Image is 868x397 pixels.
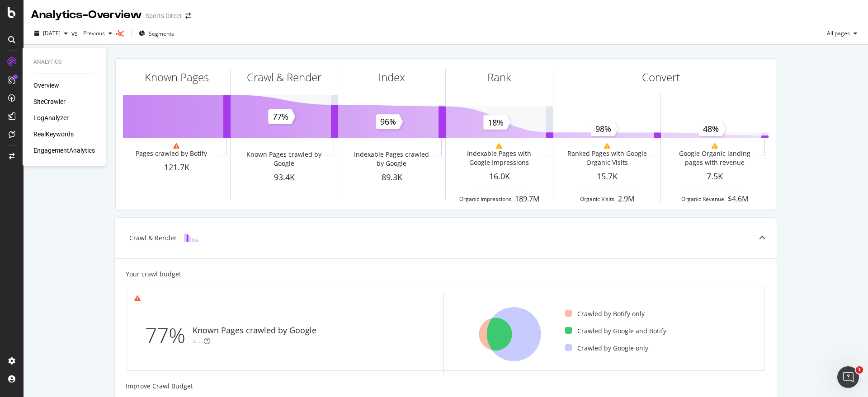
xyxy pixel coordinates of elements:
[193,325,316,336] div: Known Pages crawled by Google
[351,150,432,168] div: Indexable Pages crawled by Google
[856,366,863,374] span: 1
[126,382,766,391] div: Improve Crawl Budget
[837,366,859,388] iframe: Intercom live chat
[446,171,553,182] div: 16.0K
[31,7,142,23] div: Analytics - Overview
[136,149,207,158] div: Pages crawled by Botify
[80,29,105,37] span: Previous
[80,26,116,41] button: Previous
[31,26,71,41] button: [DATE]
[565,327,666,336] div: Crawled by Google and Botify
[126,270,181,279] div: Your crawl budget
[565,344,648,353] div: Crawled by Google only
[243,150,324,168] div: Known Pages crawled by Google
[71,29,80,38] span: vs
[149,30,174,37] span: Segments
[338,172,445,183] div: 89.3K
[184,234,198,242] img: block-icon
[198,337,200,346] div: -
[459,195,511,203] div: Organic Impressions
[231,172,338,183] div: 93.4K
[823,29,850,37] span: All pages
[247,70,321,85] div: Crawl & Render
[33,58,95,66] div: Analytics
[146,11,182,20] div: Sports Direct
[458,149,539,167] div: Indexable Pages with Google Impressions
[33,113,69,122] a: LogAnalyzer
[33,146,95,155] a: EngagementAnalytics
[515,194,539,204] div: 189.7M
[378,70,405,85] div: Index
[193,341,196,343] img: Equal
[185,13,191,19] div: arrow-right-arrow-left
[145,70,209,85] div: Known Pages
[823,26,861,41] button: All pages
[565,309,645,318] div: Crawled by Botify only
[487,70,511,85] div: Rank
[129,234,177,243] div: Crawl & Render
[33,130,74,139] a: RealKeywords
[135,26,178,41] button: Segments
[145,321,193,350] div: 77%
[33,81,59,90] a: Overview
[123,162,230,173] div: 121.7K
[33,97,66,106] a: SiteCrawler
[43,29,61,37] span: 2025 Sep. 10th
